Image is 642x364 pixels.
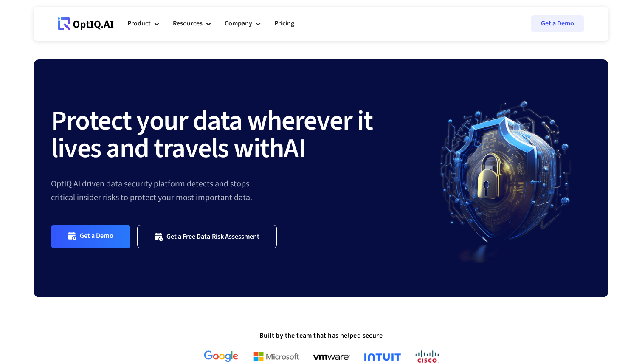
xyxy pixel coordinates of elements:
div: Resources [173,18,203,29]
a: Webflow Homepage [58,11,114,37]
div: Product [127,11,159,37]
strong: Built by the team that has helped secure [259,331,383,340]
div: Webflow Homepage [58,30,58,30]
strong: AI [284,129,305,168]
a: Get a Demo [51,225,130,248]
a: Get a Free Data Risk Assessment [137,225,277,248]
div: Resources [173,11,211,37]
div: Get a Free Data Risk Assessment [166,232,260,241]
div: Company [225,11,261,37]
strong: Protect your data wherever it lives and travels with [51,102,373,168]
div: Get a Demo [80,231,113,241]
div: OptIQ AI driven data security platform detects and stops critical insider risks to protect your m... [51,177,421,204]
div: Product [127,18,151,29]
div: Company [225,18,252,29]
a: Get a Demo [531,15,584,32]
a: Pricing [274,11,294,37]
